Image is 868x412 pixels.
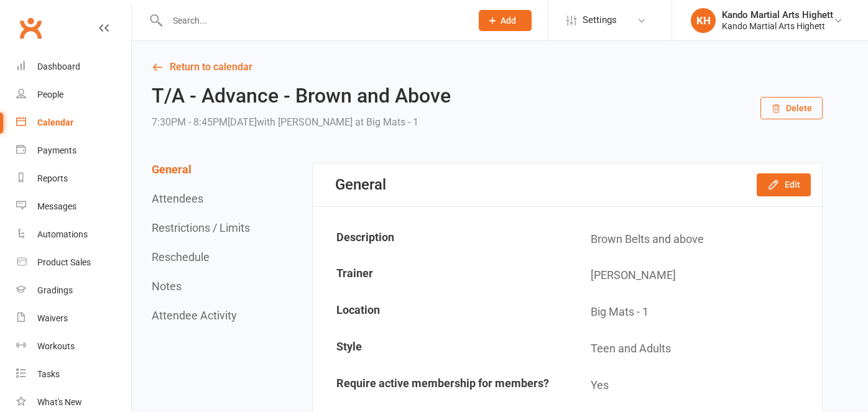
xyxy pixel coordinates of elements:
div: Automations [37,229,88,239]
button: General [152,163,192,176]
div: People [37,89,63,99]
div: Messages [37,201,76,211]
span: Settings [583,6,617,34]
a: Payments [16,137,131,165]
a: Messages [16,193,131,221]
button: Attendee Activity [152,309,237,322]
button: Add [479,10,532,31]
td: Big Mats - 1 [568,295,821,330]
div: Kando Martial Arts Highett [722,9,833,21]
button: Notes [152,280,182,293]
h2: T/A - Advance - Brown and Above [152,85,451,107]
td: Teen and Adults [568,331,821,367]
td: Brown Belts and above [568,222,821,257]
button: Attendees [152,192,203,205]
a: Product Sales [16,249,131,277]
a: Return to calendar [152,58,823,76]
div: Dashboard [37,62,80,71]
td: Location [314,295,567,330]
div: Product Sales [37,257,91,267]
a: Tasks [16,360,131,388]
button: Reschedule [152,250,210,263]
a: People [16,81,131,109]
div: Workouts [37,341,75,351]
a: Gradings [16,277,131,304]
div: General [335,176,386,193]
a: Clubworx [15,12,46,43]
div: Waivers [37,313,68,323]
span: with [PERSON_NAME] [257,116,353,128]
span: Add [501,16,516,25]
div: Tasks [37,369,60,379]
a: Dashboard [16,53,131,81]
a: Automations [16,221,131,249]
div: Reports [37,173,68,183]
input: Search... [164,12,463,29]
td: Trainer [314,258,567,293]
span: at Big Mats - 1 [355,116,418,128]
td: [PERSON_NAME] [568,258,821,293]
div: KH [691,8,716,33]
td: Yes [568,368,821,403]
button: Delete [760,97,823,119]
a: Workouts [16,332,131,360]
div: What's New [37,397,82,407]
div: Gradings [37,285,73,295]
div: 7:30PM - 8:45PM[DATE] [152,114,451,131]
td: Require active membership for members? [314,368,567,403]
div: Calendar [37,117,73,127]
button: Edit [757,173,811,196]
button: Restrictions / Limits [152,221,250,234]
a: Reports [16,165,131,193]
td: Description [314,222,567,257]
a: Waivers [16,304,131,332]
a: Calendar [16,109,131,137]
td: Style [314,331,567,367]
div: Kando Martial Arts Highett [722,21,833,32]
div: Payments [37,145,76,155]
